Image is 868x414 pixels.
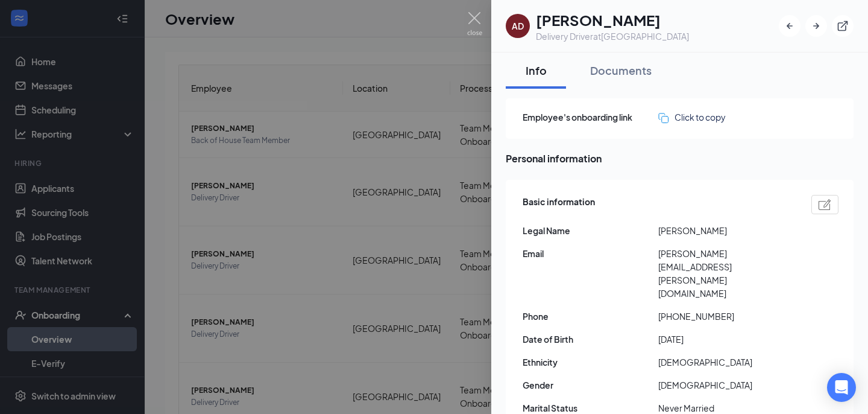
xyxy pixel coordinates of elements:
[658,378,794,392] span: [DEMOGRAPHIC_DATA]
[536,30,689,42] div: Delivery Driver at [GEOGRAPHIC_DATA]
[658,113,668,123] img: click-to-copy.71757273a98fde459dfc.svg
[523,310,658,323] span: Phone
[512,20,524,32] div: AD
[518,63,554,78] div: Info
[658,110,726,124] button: Click to copy
[523,355,658,369] span: Ethnicity
[523,378,658,392] span: Gender
[523,247,658,260] span: Email
[658,355,794,369] span: [DEMOGRAPHIC_DATA]
[784,20,796,32] svg: ArrowLeftNew
[658,224,794,237] span: [PERSON_NAME]
[810,20,822,32] svg: ArrowRight
[658,247,794,300] span: [PERSON_NAME][EMAIL_ADDRESS][PERSON_NAME][DOMAIN_NAME]
[658,310,794,323] span: [PHONE_NUMBER]
[832,15,854,37] button: ExternalLink
[523,224,658,237] span: Legal Name
[827,373,856,402] div: Open Intercom Messenger
[523,110,658,124] span: Employee's onboarding link
[523,195,595,214] span: Basic information
[658,333,794,346] span: [DATE]
[590,63,652,78] div: Documents
[536,10,689,30] h1: [PERSON_NAME]
[506,151,854,166] span: Personal information
[805,15,827,37] button: ArrowRight
[779,15,800,37] button: ArrowLeftNew
[523,333,658,346] span: Date of Birth
[837,20,849,32] svg: ExternalLink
